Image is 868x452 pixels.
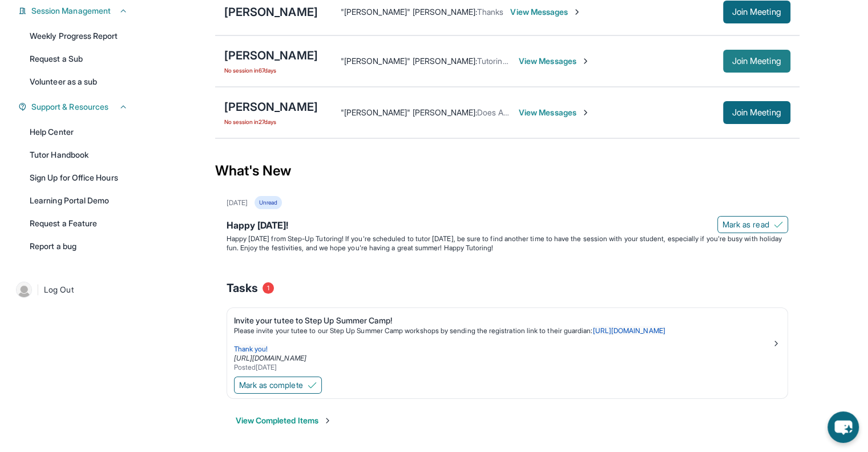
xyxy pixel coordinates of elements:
[592,326,665,335] a: [URL][DOMAIN_NAME]
[31,5,111,17] span: Session Management
[732,58,781,65] span: Join Meeting
[717,216,788,233] button: Mark as read
[227,218,788,234] div: Happy [DATE]!
[234,345,268,353] span: Thank you!
[23,167,135,188] a: Sign Up for Office Hours
[510,6,582,18] span: View Messages
[23,122,135,142] a: Help Center
[341,107,477,117] span: "[PERSON_NAME]" [PERSON_NAME] :
[23,71,135,92] a: Volunteer as a sub
[723,101,790,124] button: Join Meeting
[477,107,643,117] span: Does Arman want to tutor this evening at 7:00
[215,146,800,196] div: What's New
[23,49,135,69] a: Request a Sub
[263,282,274,294] span: 1
[224,4,318,20] div: [PERSON_NAME]
[27,5,128,17] button: Session Management
[519,55,590,67] span: View Messages
[31,101,108,113] span: Support & Resources
[581,57,590,66] img: Chevron-Right
[581,108,590,117] img: Chevron-Right
[23,213,135,234] a: Request a Feature
[722,219,769,230] span: Mark as read
[236,415,332,426] button: View Completed Items
[234,354,306,362] a: [URL][DOMAIN_NAME]
[308,381,317,390] img: Mark as complete
[234,326,772,335] p: Please invite your tutee to our Step Up Summer Camp workshops by sending the registration link to...
[227,308,788,374] a: Invite your tutee to Step Up Summer Camp!Please invite your tutee to our Step Up Summer Camp work...
[341,56,477,66] span: "[PERSON_NAME]" [PERSON_NAME] :
[227,234,788,253] p: Happy [DATE] from Step-Up Tutoring! If you're scheduled to tutor [DATE], be sure to find another ...
[774,220,783,229] img: Mark as read
[224,66,318,75] span: No session in 67 days
[732,9,781,15] span: Join Meeting
[477,7,503,17] span: Thanks
[723,1,790,23] button: Join Meeting
[44,284,74,295] span: Log Out
[227,280,258,296] span: Tasks
[234,377,322,394] button: Mark as complete
[23,145,135,165] a: Tutor Handbook
[23,26,135,46] a: Weekly Progress Report
[723,50,790,73] button: Join Meeting
[11,277,135,302] a: |Log Out
[477,56,562,66] span: Tutoring tonight at 6:00
[519,107,590,118] span: View Messages
[572,7,582,17] img: Chevron-Right
[234,315,772,326] div: Invite your tutee to Step Up Summer Camp!
[227,198,248,207] div: [DATE]
[234,363,772,372] div: Posted [DATE]
[27,101,128,113] button: Support & Resources
[23,236,135,257] a: Report a bug
[23,190,135,211] a: Learning Portal Demo
[827,411,859,443] button: chat-button
[224,47,318,63] div: [PERSON_NAME]
[224,117,318,126] span: No session in 27 days
[16,282,32,298] img: user-img
[732,109,781,116] span: Join Meeting
[255,196,282,209] div: Unread
[224,99,318,115] div: [PERSON_NAME]
[239,379,303,391] span: Mark as complete
[37,283,39,297] span: |
[341,7,477,17] span: "[PERSON_NAME]" [PERSON_NAME] :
